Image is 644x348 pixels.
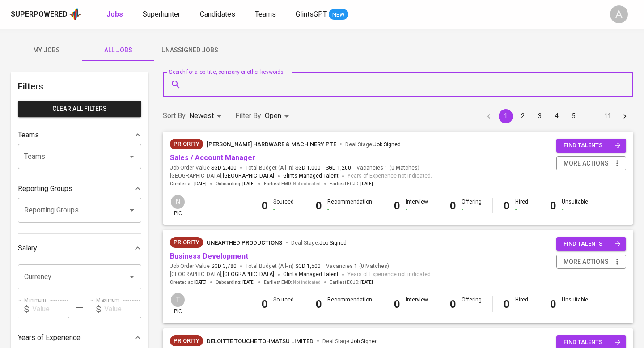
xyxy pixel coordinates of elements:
span: [GEOGRAPHIC_DATA] [223,172,274,181]
div: Recommendation [327,296,372,311]
b: 0 [394,199,400,212]
span: Teams [255,10,276,18]
input: Value [104,300,141,318]
span: Deal Stage : [291,240,347,246]
a: Business Development [170,252,248,260]
span: Candidates [200,10,235,18]
div: T [170,292,186,308]
span: My Jobs [16,45,77,56]
div: - [462,206,482,213]
span: [DATE] [360,279,373,285]
div: Newest [189,108,225,124]
span: Created at : [170,279,207,285]
a: Sales / Account Manager [170,153,255,162]
span: SGD 1,000 [295,164,321,172]
b: 0 [550,199,556,212]
a: Superpoweredapp logo [11,8,81,21]
span: SGD 1,500 [295,263,321,270]
div: New Job received from Demand Team [170,139,203,149]
div: N [170,194,186,210]
span: GlintsGPT [296,10,327,18]
div: - [406,304,428,312]
span: Job Order Value [170,263,237,270]
span: [DATE] [194,279,207,285]
div: - [327,206,372,213]
p: Reporting Groups [18,183,72,194]
span: Created at : [170,181,207,187]
span: Deal Stage : [322,338,378,344]
div: - [327,304,372,312]
span: find talents [563,239,621,249]
span: Earliest EMD : [264,279,321,285]
b: Jobs [106,10,123,18]
span: Years of Experience not indicated. [347,270,432,279]
span: All Jobs [88,45,148,56]
span: Job Signed [351,338,378,344]
button: Go to page 11 [601,109,615,123]
div: A [610,5,628,23]
img: app logo [69,8,81,21]
span: Priority [170,336,203,345]
span: - [322,164,324,172]
div: - [515,206,528,213]
b: 0 [316,298,322,310]
span: [GEOGRAPHIC_DATA] [223,270,274,279]
span: Job Signed [319,240,347,246]
div: New Job received from Demand Team [170,237,203,248]
span: Glints Managed Talent [283,173,339,179]
div: Interview [406,296,428,311]
div: Offering [462,198,482,213]
p: Salary [18,243,37,254]
span: [GEOGRAPHIC_DATA] , [170,172,274,181]
p: Sort By [163,110,186,121]
div: - [515,304,528,312]
div: Teams [18,126,141,144]
b: 0 [504,199,510,212]
span: SGD 3,780 [211,263,237,270]
span: [DATE] [242,279,255,285]
button: Open [126,204,138,216]
div: Interview [406,198,428,213]
b: 0 [262,199,268,212]
span: [GEOGRAPHIC_DATA] , [170,270,274,279]
span: more actions [563,158,609,169]
span: [DATE] [194,181,207,187]
span: NEW [329,10,348,19]
span: find talents [563,337,621,348]
p: Years of Experience [18,332,80,343]
div: pic [170,194,186,217]
b: 0 [504,298,510,310]
h6: Filters [18,79,141,93]
span: Onboarding : [216,181,255,187]
div: New Job received from Demand Team [170,335,203,346]
span: Earliest EMD : [264,181,321,187]
p: Teams [18,130,39,140]
span: Not indicated [293,181,321,187]
div: Recommendation [327,198,372,213]
p: Filter By [235,110,261,121]
span: Clear All filters [25,103,134,115]
span: Total Budget (All-In) [246,263,321,270]
b: 0 [450,298,456,310]
button: Open [126,150,138,163]
span: Vacancies ( 0 Matches ) [356,164,419,172]
div: - [562,206,588,213]
span: more actions [563,256,609,267]
button: find talents [556,237,626,251]
div: Superpowered [11,9,68,20]
span: 1 [353,263,357,270]
span: Earliest ECJD : [330,279,373,285]
span: [DATE] [242,181,255,187]
span: find talents [563,140,621,151]
span: 1 [383,164,388,172]
span: Earliest ECJD : [330,181,373,187]
div: Unsuitable [562,198,588,213]
button: Go to page 2 [516,109,530,123]
div: - [462,304,482,312]
input: Value [32,300,69,318]
span: Years of Experience not indicated. [347,172,432,181]
span: Total Budget (All-In) [246,164,351,172]
span: [PERSON_NAME] Hardware & Machinery Pte [207,141,336,148]
span: Vacancies ( 0 Matches ) [326,263,389,270]
span: Glints Managed Talent [283,271,339,277]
